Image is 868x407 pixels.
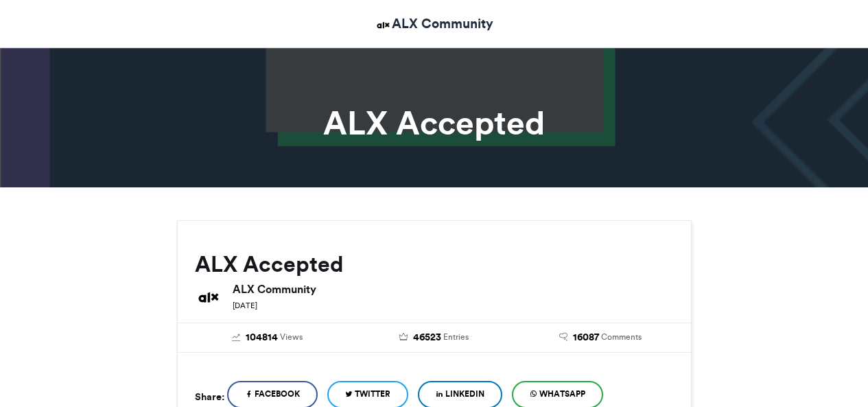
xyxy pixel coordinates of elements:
[54,106,815,139] h1: ALX Accepted
[195,252,674,277] h2: ALX Accepted
[195,330,341,345] a: 104814 Views
[233,283,674,294] h6: ALX Community
[255,388,300,400] span: Facebook
[539,388,585,400] span: WhatsApp
[445,388,484,400] span: LinkedIn
[375,16,392,34] img: ALX Community
[280,331,303,343] span: Views
[443,331,469,343] span: Entries
[375,14,493,34] a: ALX Community
[601,331,642,343] span: Comments
[195,388,224,406] h5: Share:
[233,301,257,310] small: [DATE]
[528,330,674,345] a: 16087 Comments
[413,330,441,345] span: 46523
[195,283,222,311] img: ALX Community
[573,330,599,345] span: 16087
[355,388,390,400] span: Twitter
[246,330,278,345] span: 104814
[361,330,507,345] a: 46523 Entries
